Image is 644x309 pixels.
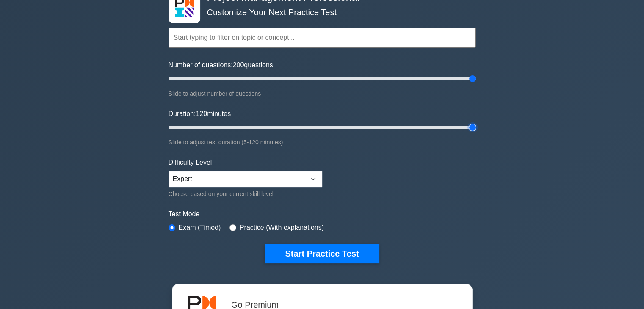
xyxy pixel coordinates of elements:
label: Practice (With explanations) [240,223,324,233]
button: Start Practice Test [265,244,379,263]
div: Choose based on your current skill level [169,189,322,199]
input: Start typing to filter on topic or concept... [169,28,476,48]
div: Slide to adjust number of questions [169,88,476,99]
label: Exam (Timed) [179,223,221,233]
label: Difficulty Level [169,157,212,168]
label: Number of questions: questions [169,60,273,70]
label: Test Mode [169,209,476,219]
div: Slide to adjust test duration (5-120 minutes) [169,137,476,147]
span: 200 [233,61,244,69]
label: Duration: minutes [169,109,231,119]
span: 120 [196,110,207,117]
